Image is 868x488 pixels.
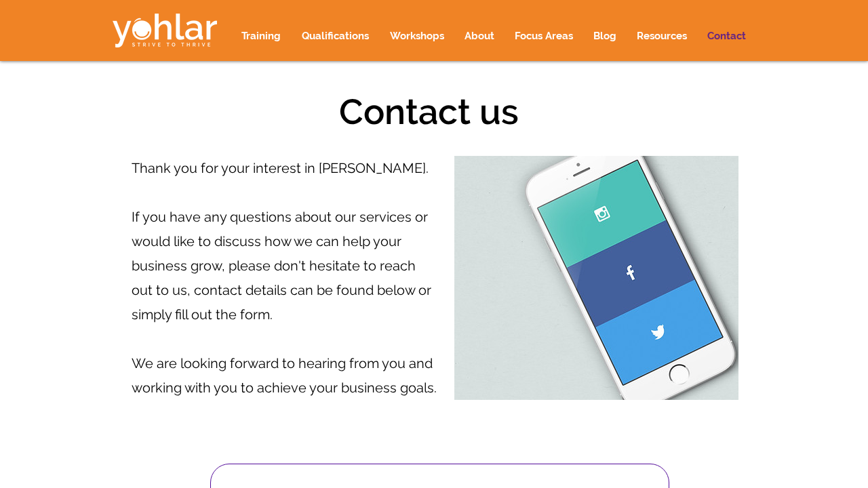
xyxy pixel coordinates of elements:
[380,20,454,52] a: Workshops
[587,20,623,52] p: Blog
[627,20,697,52] div: Resources
[339,91,519,132] span: Contact us
[132,209,431,323] span: If you have any questions about our services or would like to discuss how we can help your busine...
[231,20,756,52] nav: Site
[454,156,738,400] img: A white mobile phone sitting on top of a table with social media icons shown - Contact us Today
[132,160,429,176] span: Thank you for your interest in [PERSON_NAME].
[630,20,694,52] p: Resources
[383,20,451,52] p: Workshops
[132,355,437,396] span: We are looking forward to hearing from you and working with you to achieve your business goals.
[113,14,217,47] img: Yohlar - Strive to Thrive logo
[505,20,583,52] div: Focus Areas
[583,20,627,52] a: Blog
[235,20,288,52] p: Training
[292,20,380,52] a: Qualifications
[701,20,753,52] p: Contact
[508,20,580,52] p: Focus Areas
[295,20,376,52] p: Qualifications
[231,20,292,52] a: Training
[458,20,501,52] p: About
[697,20,756,52] a: Contact
[454,20,505,52] a: About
